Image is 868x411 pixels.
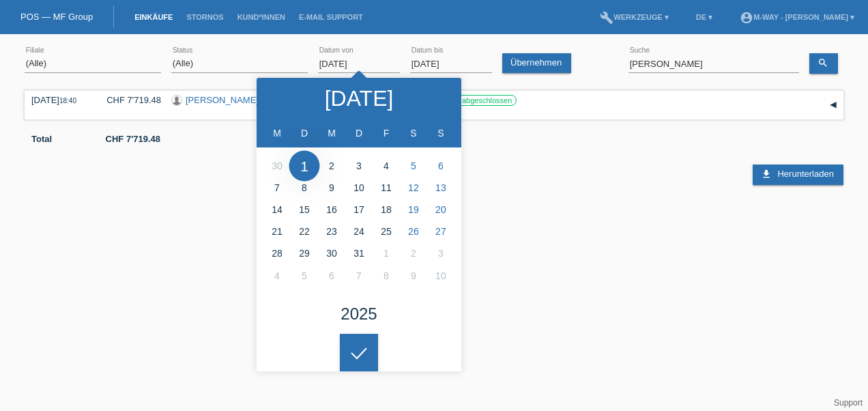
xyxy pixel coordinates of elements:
i: search [818,57,828,68]
a: account_circlem-way - [PERSON_NAME] ▾ [733,13,861,21]
span: Herunterladen [777,169,833,179]
a: search [809,53,838,74]
div: CHF 7'719.48 [96,95,161,105]
a: buildWerkzeuge ▾ [593,13,676,21]
div: [DATE] [31,95,86,105]
a: Stornos [179,13,230,21]
label: Bestätigt, abgeschlossen [424,95,517,106]
a: Kund*innen [231,13,292,21]
a: Einkäufe [128,13,179,21]
a: E-Mail Support [292,13,370,21]
i: build [600,11,613,25]
a: Support [834,398,863,408]
b: Total [31,134,52,144]
a: download Herunterladen [753,165,843,185]
b: CHF 7'719.48 [106,134,160,144]
a: DE ▾ [689,13,719,21]
a: [PERSON_NAME] [186,95,259,105]
div: auf-/zuklappen [823,95,843,115]
span: 18:40 [59,97,76,104]
div: [DATE] [325,87,394,109]
a: POS — MF Group [20,12,93,22]
i: download [761,169,772,180]
i: account_circle [740,11,753,25]
a: Übernehmen [502,53,571,73]
div: 2025 [341,306,377,322]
